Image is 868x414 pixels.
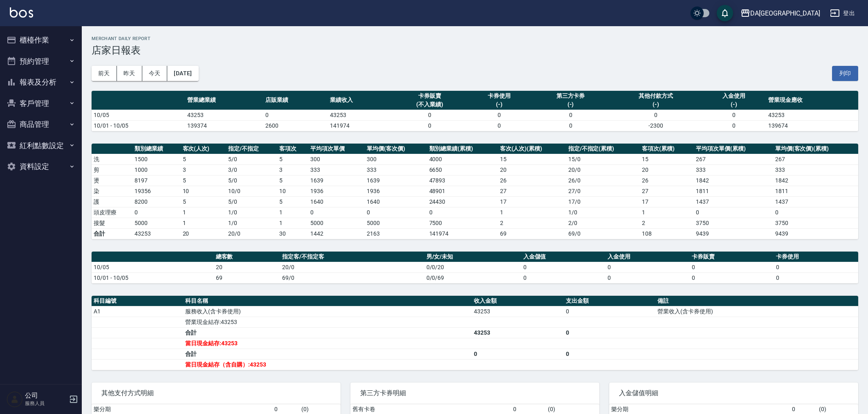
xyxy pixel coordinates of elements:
td: 108 [640,228,694,239]
td: 1 / 0 [566,207,640,218]
td: 合計 [183,327,472,338]
td: 0 [263,110,328,120]
th: 指定客/不指定客 [280,252,424,262]
td: 27 [498,186,566,196]
button: 昨天 [117,66,142,81]
td: 5000 [308,218,365,228]
td: 17 / 0 [566,196,640,207]
td: 0 [521,272,606,283]
td: 1437 [773,196,858,207]
td: 1936 [365,186,427,196]
td: 1437 [694,196,773,207]
td: 17 [640,196,694,207]
td: 1640 [365,196,427,207]
td: 69 [498,228,566,239]
td: 10 / 0 [226,186,277,196]
td: 43253 [132,228,180,239]
th: 業績收入 [328,91,393,110]
td: 0 [427,207,498,218]
td: 0 [702,120,766,131]
td: 0 [773,207,858,218]
button: 紅利點數設定 [3,135,79,156]
td: 0/0/20 [424,262,521,272]
td: 10/05 [92,262,214,272]
td: 0 [472,349,563,359]
img: Logo [10,7,33,18]
td: 15 [640,154,694,164]
td: 1811 [694,186,773,196]
th: 男/女/未知 [424,252,521,262]
td: 0 [606,262,690,272]
td: 0 [694,207,773,218]
td: 1639 [365,175,427,186]
td: 5 [181,154,226,164]
th: 支出金額 [564,296,655,306]
td: 營業現金結存:43253 [183,317,472,327]
table: a dense table [92,144,858,239]
td: 1 / 0 [226,218,277,228]
td: 0 [532,120,610,131]
th: 收入金額 [472,296,563,306]
td: 69/0 [566,228,640,239]
td: 333 [773,164,858,175]
td: 1500 [132,154,180,164]
table: a dense table [92,91,858,131]
th: 卡券使用 [774,252,858,262]
td: 4000 [427,154,498,164]
td: 3 [277,164,308,175]
th: 平均項次單價(累積) [694,144,773,154]
td: 3 / 0 [226,164,277,175]
td: 營業收入(含卡券使用) [655,306,858,317]
td: 1 [498,207,566,218]
td: 141974 [328,120,393,131]
td: 0 [774,262,858,272]
td: 15 [498,154,566,164]
div: 第三方卡券 [534,92,608,100]
table: a dense table [92,252,858,283]
td: 300 [365,154,427,164]
td: 9439 [694,228,773,239]
td: 0 [564,349,655,359]
td: 1811 [773,186,858,196]
td: 5000 [132,218,180,228]
div: (不入業績) [395,100,465,109]
td: 10 [277,186,308,196]
button: 預約管理 [3,51,79,72]
td: 1 [277,207,308,218]
td: 20/0 [226,228,277,239]
td: 26 [640,175,694,186]
div: 卡券使用 [469,92,529,100]
td: 5 [181,175,226,186]
button: 今天 [142,66,168,81]
td: 0 [521,262,606,272]
td: 2 / 0 [566,218,640,228]
td: 47893 [427,175,498,186]
td: 15 / 0 [566,154,640,164]
td: A1 [92,306,183,317]
td: 合計 [92,228,132,239]
td: 0 [132,207,180,218]
td: 5 / 0 [226,175,277,186]
td: 0 [774,272,858,283]
span: 入金儲值明細 [619,389,848,397]
td: 5000 [365,218,427,228]
td: 26 / 0 [566,175,640,186]
td: 7500 [427,218,498,228]
td: 26 [498,175,566,186]
button: save [717,5,733,21]
td: 0/0/69 [424,272,521,283]
td: 20 [498,164,566,175]
td: 0 [532,110,610,120]
th: 類別總業績(累積) [427,144,498,154]
button: 前天 [92,66,117,81]
td: 1842 [773,175,858,186]
td: 1 [640,207,694,218]
th: 營業現金應收 [766,91,858,110]
td: 9439 [773,228,858,239]
th: 營業總業績 [185,91,263,110]
td: 0 [467,120,532,131]
button: 商品管理 [3,114,79,135]
th: 客次(人次)(累積) [498,144,566,154]
td: -2300 [610,120,702,131]
td: 1 [181,218,226,228]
